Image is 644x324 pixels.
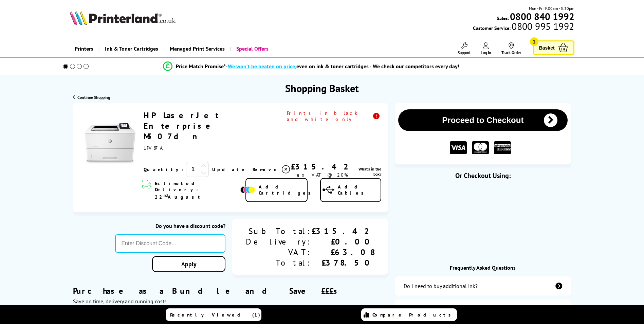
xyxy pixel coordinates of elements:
img: Printerland Logo [70,10,176,25]
span: Compare Products [372,312,455,318]
a: lnk_inthebox [354,166,381,177]
div: Delivery: [246,236,312,247]
span: ex VAT @ 20% [297,172,348,178]
span: Mon - Fri 9:00am - 5:30pm [529,5,574,12]
b: 0800 840 1992 [510,10,574,23]
span: Add Cartridges [259,184,314,196]
span: Log In [481,50,491,55]
span: Ink & Toner Cartridges [105,40,158,57]
a: HP LaserJet Enterprise M507dn [144,110,219,142]
img: VISA [450,141,467,155]
div: Sub Total: [246,226,312,236]
div: Total: [246,257,312,268]
a: Printers [70,40,98,57]
input: Enter Discount Code... [115,234,225,253]
span: What's in the box? [358,166,381,177]
a: Apply [152,256,225,272]
li: modal_Promise [54,60,569,72]
sup: nd [164,193,168,198]
button: Proceed to Checkout [398,109,567,131]
div: Save on time, delivery and running costs [73,298,388,305]
div: £0.00 [312,236,374,247]
div: £315.42 [291,161,354,172]
span: Add Cables [338,184,381,196]
a: additional-ink [395,276,571,295]
span: Remove [253,166,279,173]
a: Support [458,42,471,55]
img: MASTER CARD [472,141,489,155]
span: Customer Service: [473,23,574,31]
span: Continue Shopping [77,95,110,100]
div: Frequently Asked Questions [395,264,571,271]
span: Price Match Promise* [176,63,226,70]
a: Printerland Logo [70,10,198,26]
img: HP LaserJet Enterprise M507dn [85,118,135,169]
span: Basket [539,43,555,52]
div: - even on ink & toner cartridges - We check our competitors every day! [226,63,459,70]
a: Delete item from your basket [253,164,291,175]
span: 1 [530,37,538,46]
a: Recently Viewed (1) [166,308,261,321]
div: Or Checkout Using: [395,171,571,180]
span: 1PV87A [144,145,162,151]
h1: Shopping Basket [285,82,359,95]
a: Continue Shopping [73,95,110,100]
img: Add Cartridges [240,186,255,193]
a: Update [212,166,247,173]
a: 0800 840 1992 [509,13,574,20]
div: VAT: [246,247,312,257]
img: American Express [494,141,511,155]
span: Support [458,50,471,55]
span: Sales: [497,15,509,21]
div: Do you have a discount code? [115,222,225,229]
div: £315.42 [312,226,374,236]
a: Ink & Toner Cartridges [98,40,163,57]
div: Do I need to buy additional ink? [404,283,478,289]
a: Track Order [501,42,521,55]
span: 0800 995 1992 [511,23,574,30]
a: Basket 1 [533,40,574,55]
span: We won’t be beaten on price, [228,63,296,70]
span: Estimated Delivery: 22 August [155,180,239,200]
div: Purchase as a Bundle and Save £££s [73,275,388,305]
a: Special Offers [230,40,274,57]
div: £63.08 [312,247,374,257]
span: Quantity: [144,166,183,173]
span: Recently Viewed (1) [170,312,260,318]
a: items-arrive [395,300,571,319]
div: £378.50 [312,257,374,268]
a: Compare Products [361,308,457,321]
a: Managed Print Services [163,40,230,57]
span: Prints in black and white only [287,110,381,122]
a: Log In [481,42,491,55]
